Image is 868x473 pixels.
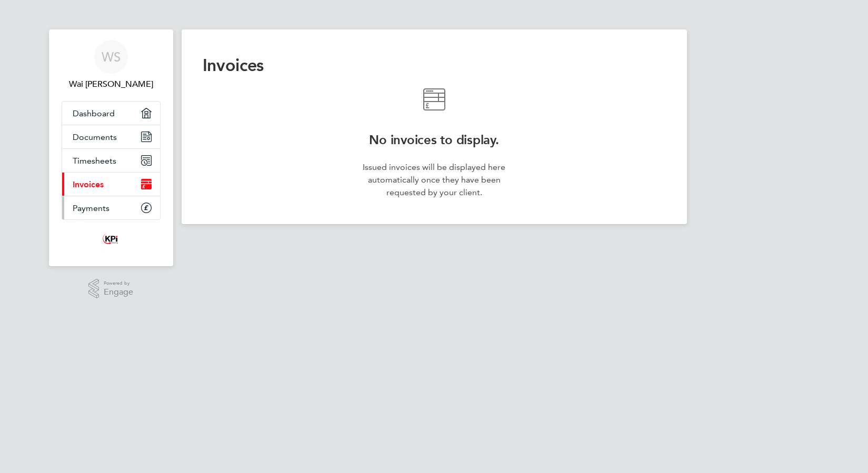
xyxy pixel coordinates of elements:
[62,173,160,196] a: Invoices
[62,78,161,90] span: Wai Wah Seto
[358,161,510,199] p: Issued invoices will be displayed here automatically once they have been requested by your client.
[62,196,160,219] a: Payments
[104,279,133,288] span: Powered by
[49,29,173,266] nav: Main navigation
[62,102,160,125] a: Dashboard
[62,230,161,247] a: Go to home page
[358,132,510,148] h2: No invoices to display.
[101,230,122,247] img: kpihospitality-logo-retina.png
[73,108,115,118] span: Dashboard
[203,55,666,76] h2: Invoices
[88,279,133,299] a: Powered byEngage
[62,40,161,90] a: WSWai [PERSON_NAME]
[104,288,133,297] span: Engage
[73,203,109,213] span: Payments
[62,149,160,172] a: Timesheets
[73,156,116,166] span: Timesheets
[102,50,121,64] span: WS
[73,179,104,189] span: Invoices
[73,132,117,142] span: Documents
[62,125,160,148] a: Documents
